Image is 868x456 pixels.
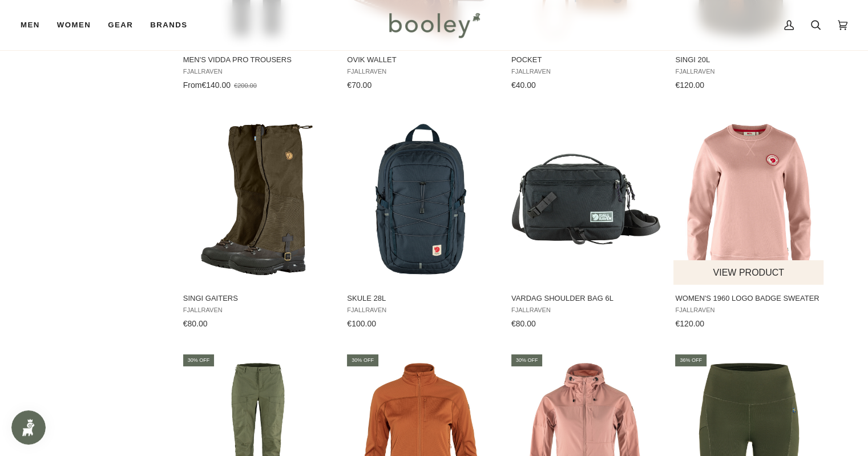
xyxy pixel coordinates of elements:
[183,55,331,65] span: Men's Vidda Pro Trousers
[511,55,659,65] span: Pocket
[183,319,208,328] span: €80.00
[183,293,331,304] span: Singi Gaiters
[150,19,187,31] span: Brands
[675,319,704,328] span: €120.00
[675,80,704,90] span: €120.00
[181,114,333,333] a: Singi Gaiters
[183,80,202,90] span: From
[108,19,133,31] span: Gear
[511,80,536,90] span: €40.00
[347,354,378,366] div: 30% off
[347,293,495,304] span: Skule 28L
[675,55,823,65] span: Singi 20L
[675,354,706,366] div: 36% off
[183,354,215,366] div: 30% off
[384,9,484,42] img: Booley
[347,68,495,75] span: Fjallraven
[183,68,331,75] span: Fjallraven
[675,306,823,314] span: Fjallraven
[510,114,661,333] a: Vardag Shoulder Bag 6L
[347,306,495,314] span: Fjallraven
[345,124,496,275] img: Fjallraven Skule 28L Navy - Booley Galway
[183,306,331,314] span: Fjallraven
[201,80,231,90] span: €140.00
[234,82,257,89] span: €200.00
[511,306,659,314] span: Fjallraven
[511,293,659,304] span: Vardag Shoulder Bag 6L
[347,55,495,65] span: Ovik Wallet
[673,124,825,275] img: Fjallraven Women's 1960 Logo Badge Sweater Chalk Rose - Booley Galway
[21,19,40,31] span: Men
[347,80,372,90] span: €70.00
[345,114,496,333] a: Skule 28L
[511,319,536,328] span: €80.00
[511,68,659,75] span: Fjallraven
[347,319,376,328] span: €100.00
[673,260,823,285] button: View product
[57,19,91,31] span: Women
[511,354,543,366] div: 30% off
[673,114,825,333] a: Women's 1960 Logo Badge Sweater
[11,410,46,445] iframe: Button to open loyalty program pop-up
[675,293,823,304] span: Women's 1960 Logo Badge Sweater
[181,124,333,275] img: Fjallraven Singi Gaiters Dark Olive - Booley Galway
[675,68,823,75] span: Fjallraven
[510,124,661,275] img: Fjallraven Vardag Shoulder Bag 6L Coal Black - Booley Galway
